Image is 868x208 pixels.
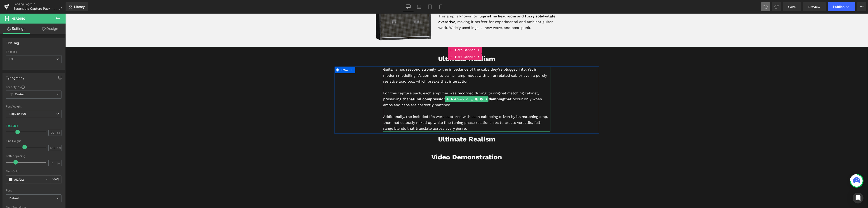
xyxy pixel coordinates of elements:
div: Font Size [6,124,18,127]
b: Ultimate Realism [373,122,430,129]
div: Title Tag [6,50,61,53]
div: Text Styles [6,85,61,89]
button: Undo [761,2,770,11]
span: px [57,162,61,165]
span: em [57,146,61,149]
span: px [57,131,61,134]
span: Save [788,5,796,9]
a: Expand / Collapse [418,83,423,88]
a: Clone Element [409,83,414,88]
b: Ultimate Realism [373,41,430,49]
a: Expand / Collapse [411,40,417,47]
span: Publish [833,5,844,9]
a: Mobile [435,2,446,11]
a: Expand / Collapse [411,33,417,40]
button: More [857,2,866,11]
a: Delete Element [413,83,418,88]
span: Hero Banner [389,40,410,47]
p: For this capture pack, each amplifier was recorded driving its original matching cabinet, preserv... [318,77,485,94]
div: Title Tag [6,38,19,45]
input: Color [14,177,43,182]
button: Redo [772,2,781,11]
span: Row [275,53,284,60]
a: Landing Pages [14,2,66,6]
b: Custom [15,93,25,96]
div: % [50,176,61,184]
div: Open Intercom Messenger [853,193,863,203]
a: Save element [404,83,409,88]
span: Library [74,5,85,9]
div: Text Color [6,170,61,173]
a: Tablet [425,2,435,11]
span: Essentials Capture Pack - ML Sound Lab [14,7,57,10]
i: Default [9,196,19,200]
a: New Library [66,2,88,11]
a: Expand / Collapse [284,53,290,60]
b: H1 [9,57,13,61]
p: Additionally, the included IRs were captured with each cab being driven by its matching amp, then... [318,100,485,118]
div: Font Weight [6,105,61,108]
span: Text Block [384,83,399,88]
div: Line Height [6,139,61,143]
span: Heading [12,17,25,20]
button: Publish [828,2,855,11]
a: Design [34,24,66,34]
span: Preview [808,5,821,9]
a: Desktop [403,2,414,11]
span: Hero Banner [389,33,410,40]
a: Preview [803,2,826,11]
div: Typography [6,73,24,80]
b: Video Demonstration [366,139,437,147]
div: Font [6,189,61,192]
b: Regular 400 [9,112,26,115]
p: Guitar amps respond strongly to the impedance of the cabs they're plugged into. Yet in modern mod... [318,53,485,71]
a: Laptop [414,2,425,11]
strong: pristine headroom and fuzzy solid-state overdrive [373,0,490,11]
div: Letter Spacing [6,155,61,158]
strong: natural compression, breakup, and low-end damping [343,83,439,88]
